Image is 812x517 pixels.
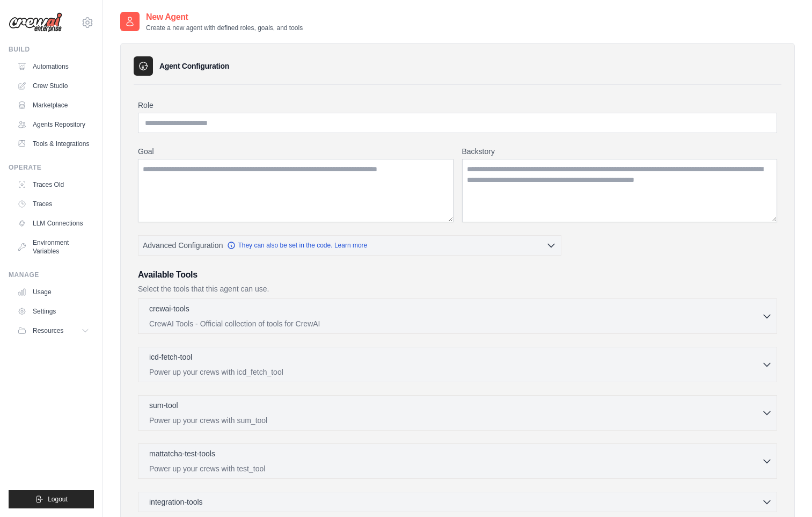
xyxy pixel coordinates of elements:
button: icd-fetch-tool Power up your crews with icd_fetch_tool [143,352,772,377]
img: Logo [9,12,62,33]
p: CrewAI Tools - Official collection of tools for CrewAI [149,318,762,329]
p: crewai-tools [149,303,189,314]
label: Goal [138,146,453,157]
button: sum-tool Power up your crews with sum_tool [143,400,772,426]
button: Logout [9,490,94,508]
h3: Agent Configuration [159,61,229,71]
h3: Available Tools [138,268,777,281]
a: Tools & Integrations [13,135,94,152]
p: sum-tool [149,400,178,411]
button: mattatcha-test-tools Power up your crews with test_tool [143,448,772,474]
a: Settings [13,303,94,320]
p: Create a new agent with defined roles, goals, and tools [146,24,303,32]
a: Automations [13,58,94,75]
span: integration-tools [149,497,203,507]
a: Traces Old [13,176,94,193]
button: crewai-tools CrewAI Tools - Official collection of tools for CrewAI [143,303,772,329]
a: They can also be set in the code. Learn more [227,241,367,250]
p: Power up your crews with test_tool [149,463,762,474]
a: Usage [13,283,94,301]
div: Manage [9,271,94,279]
a: Traces [13,195,94,213]
p: icd-fetch-tool [149,352,192,362]
a: LLM Connections [13,215,94,232]
label: Backstory [462,146,778,157]
p: Select the tools that this agent can use. [138,283,777,294]
a: Agents Repository [13,116,94,133]
p: Power up your crews with icd_fetch_tool [149,367,762,377]
div: Operate [9,163,94,172]
a: Environment Variables [13,234,94,260]
span: Resources [33,326,63,335]
button: Resources [13,322,94,339]
button: integration-tools [143,497,772,507]
a: Marketplace [13,97,94,114]
p: Power up your crews with sum_tool [149,415,762,426]
h2: New Agent [146,11,303,24]
div: Build [9,45,94,54]
span: Logout [48,495,68,504]
p: mattatcha-test-tools [149,448,215,459]
button: Advanced Configuration They can also be set in the code. Learn more [138,236,561,255]
label: Role [138,100,777,111]
a: Crew Studio [13,77,94,94]
span: Advanced Configuration [143,240,223,251]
